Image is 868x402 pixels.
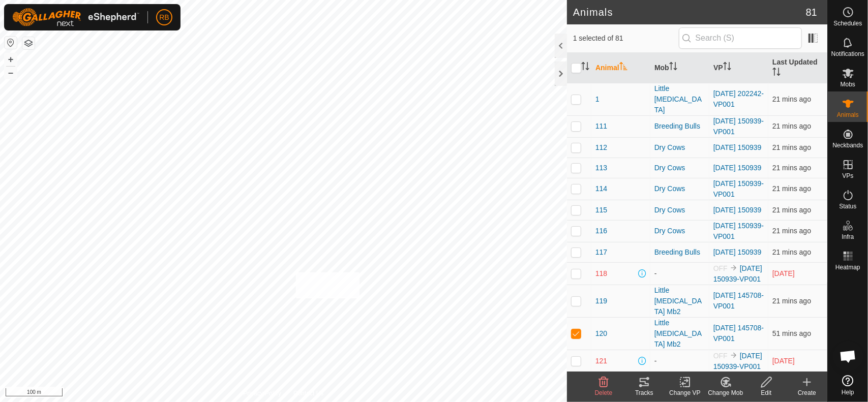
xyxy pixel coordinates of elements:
span: 1 selected of 81 [573,33,679,44]
a: [DATE] 145708-VP001 [713,291,764,310]
div: Change VP [665,388,705,397]
span: 116 [595,226,607,236]
span: 14 Oct 2025, 8:34 pm [772,329,811,337]
span: 118 [595,268,607,279]
button: + [5,53,17,66]
span: RB [159,12,169,23]
span: 115 [595,205,607,215]
div: Create [787,388,827,397]
span: 81 [806,5,817,20]
span: 14 Oct 2025, 9:04 pm [772,164,811,172]
span: 14 Oct 2025, 9:04 pm [772,248,811,256]
span: 14 Oct 2025, 9:04 pm [772,143,811,151]
a: [DATE] 145708-VP001 [713,324,764,343]
span: Delete [595,389,613,396]
p-sorticon: Activate to sort [619,64,627,72]
img: to [730,351,738,359]
span: 11 Oct 2025, 4:49 pm [772,269,795,277]
span: Heatmap [835,264,860,270]
div: - [654,356,705,366]
div: Dry Cows [654,205,705,215]
span: 1 [595,94,600,105]
span: 14 Oct 2025, 9:04 pm [772,206,811,214]
span: 11 Oct 2025, 4:45 pm [772,357,795,365]
p-sorticon: Activate to sort [772,69,781,77]
span: 114 [595,183,607,194]
a: Privacy Policy [243,389,281,398]
a: [DATE] 202242-VP001 [713,89,764,108]
span: 117 [595,247,607,258]
span: Mobs [841,81,855,87]
div: Tracks [624,388,665,397]
span: Notifications [831,51,864,57]
div: Breeding Bulls [654,121,705,132]
p-sorticon: Activate to sort [581,64,589,72]
div: Dry Cows [654,163,705,173]
span: 14 Oct 2025, 9:04 pm [772,122,811,130]
th: Mob [650,53,709,83]
button: Reset Map [5,37,17,49]
span: 120 [595,328,607,339]
span: Neckbands [832,142,863,148]
div: Change Mob [705,388,746,397]
a: [DATE] 150939-VP001 [713,222,764,240]
p-sorticon: Activate to sort [669,64,677,72]
div: Breeding Bulls [654,247,705,258]
span: Help [842,389,854,395]
span: 112 [595,142,607,153]
div: Little [MEDICAL_DATA] Mb2 [654,318,705,350]
button: – [5,67,17,79]
div: Little [MEDICAL_DATA] [654,83,705,115]
span: Animals [837,112,859,118]
div: Dry Cows [654,142,705,153]
span: 111 [595,121,607,132]
span: Schedules [833,20,862,26]
input: Search (S) [679,27,802,49]
div: Edit [746,388,787,397]
span: 119 [595,296,607,306]
a: [DATE] 150939-VP001 [713,264,762,283]
div: Open chat [833,341,863,372]
span: 14 Oct 2025, 9:04 pm [772,297,811,305]
a: [DATE] 150939-VP001 [713,352,762,370]
a: [DATE] 150939 [713,206,762,214]
span: 121 [595,356,607,366]
a: Contact Us [293,389,323,398]
div: Dry Cows [654,226,705,236]
span: Infra [842,234,854,240]
th: Last Updated [768,53,827,83]
a: Help [828,371,868,399]
h2: Animals [573,6,806,18]
div: Dry Cows [654,183,705,194]
img: to [730,264,738,272]
div: Little [MEDICAL_DATA] Mb2 [654,285,705,317]
th: VP [709,53,768,83]
a: [DATE] 150939-VP001 [713,179,764,198]
span: 113 [595,163,607,173]
a: [DATE] 150939 [713,164,762,172]
p-sorticon: Activate to sort [723,64,731,72]
a: [DATE] 150939 [713,248,762,256]
a: [DATE] 150939 [713,143,762,151]
span: 14 Oct 2025, 9:04 pm [772,227,811,235]
span: OFF [713,264,728,272]
div: - [654,268,705,279]
span: Status [839,203,856,209]
span: OFF [713,352,728,360]
span: 14 Oct 2025, 9:04 pm [772,184,811,193]
span: 14 Oct 2025, 9:04 pm [772,95,811,103]
a: [DATE] 150939-VP001 [713,117,764,136]
span: VPs [842,173,853,179]
th: Animal [591,53,650,83]
img: Gallagher Logo [12,8,139,26]
button: Map Layers [22,37,35,49]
